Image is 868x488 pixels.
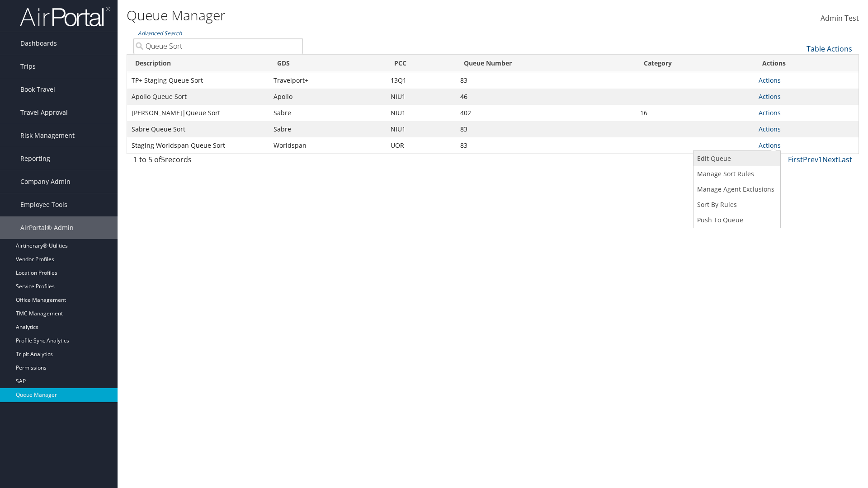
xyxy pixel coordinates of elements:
[693,151,778,166] a: Edit Queue
[838,155,852,164] a: Last
[386,89,456,105] td: NIU1
[788,155,803,164] a: First
[386,121,456,137] td: NIU1
[386,55,456,72] th: PCC: activate to sort column ascending
[636,105,754,121] td: 16
[821,13,859,23] span: Admin Test
[127,105,269,121] td: [PERSON_NAME]|Queue Sort
[269,55,386,72] th: GDS: activate to sort column ascending
[456,105,636,121] td: 402
[127,72,269,89] td: TP+ Staging Queue Sort
[20,6,110,27] img: airportal-logo.png
[759,92,781,101] a: Actions
[759,125,781,133] a: Actions
[133,38,303,54] input: Advanced Search
[20,78,55,101] span: Book Travel
[759,108,781,117] a: Actions
[127,121,269,137] td: Sabre Queue Sort
[138,29,182,37] a: Advanced Search
[456,121,636,137] td: 83
[20,32,57,55] span: Dashboards
[759,76,781,84] a: Actions
[693,197,778,212] a: Sort Using Queue's Rules
[20,55,36,78] span: Trips
[456,55,636,72] th: Queue Number: activate to sort column ascending
[269,72,386,89] td: Travelport+
[386,137,456,154] td: UOR
[127,55,269,72] th: Description: activate to sort column ascending
[759,141,781,150] a: Actions
[693,212,778,228] a: Push To Queue
[386,105,456,121] td: NIU1
[456,137,636,154] td: 83
[693,182,778,197] a: Manage Agent Exclusions
[269,105,386,121] td: Sabre
[386,72,456,89] td: 13Q1
[803,155,818,164] a: Prev
[20,170,71,193] span: Company Admin
[754,55,859,72] th: Actions
[127,89,269,105] td: Apollo Queue Sort
[133,154,303,169] div: 1 to 5 of records
[456,72,636,89] td: 83
[693,166,778,182] a: Manage Sort Rules
[456,89,636,105] td: 46
[269,121,386,137] td: Sabre
[818,155,822,164] a: 1
[20,124,75,147] span: Risk Management
[161,155,165,164] span: 5
[821,5,859,33] a: Admin Test
[20,101,68,124] span: Travel Approval
[127,6,615,25] h1: Queue Manager
[127,137,269,154] td: Staging Worldspan Queue Sort
[269,137,386,154] td: Worldspan
[807,44,852,54] a: Table Actions
[20,216,74,239] span: AirPortal® Admin
[20,193,67,216] span: Employee Tools
[20,147,50,170] span: Reporting
[269,89,386,105] td: Apollo
[822,155,838,164] a: Next
[636,55,754,72] th: Category: activate to sort column ascending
